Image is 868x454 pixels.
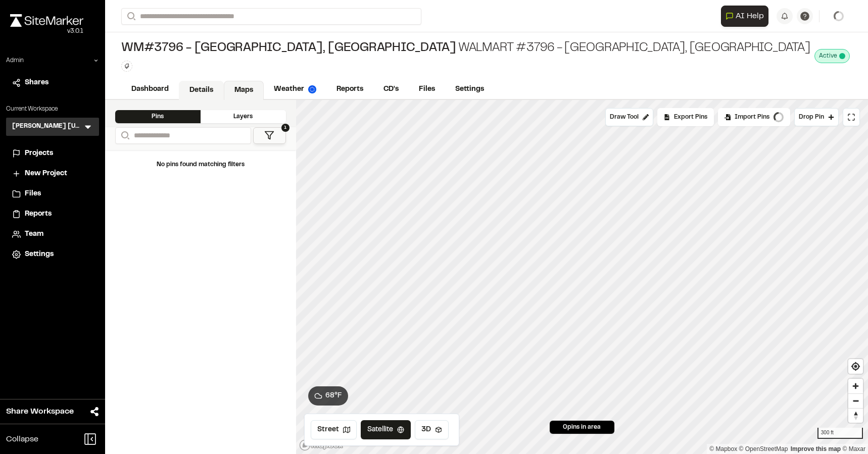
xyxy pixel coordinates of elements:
[445,80,494,99] a: Settings
[605,108,653,126] button: Draw Tool
[709,445,737,452] a: Mapbox
[121,40,810,57] div: Walmart #3796 - [GEOGRAPHIC_DATA], [GEOGRAPHIC_DATA]
[817,428,863,439] div: 300 ft
[409,80,445,99] a: Files
[201,110,286,123] div: Layers
[563,423,601,432] span: 0 pins in area
[12,122,83,132] h3: [PERSON_NAME] [US_STATE]
[12,148,93,159] a: Projects
[791,445,841,452] a: Map feedback
[308,386,348,406] button: 68°F
[848,379,863,393] button: Zoom in
[848,394,863,408] span: Zoom out
[848,359,863,374] button: Find my location
[735,113,769,122] span: Import Pins
[308,85,316,93] img: precipai.png
[721,6,768,27] button: Open AI Assistant
[121,40,456,57] span: WM#3796 - [GEOGRAPHIC_DATA], [GEOGRAPHIC_DATA]
[12,229,93,240] a: Team
[674,113,707,122] span: Export Pins
[361,420,411,439] button: Satellite
[25,209,52,220] span: Reports
[253,127,285,144] button: 1
[721,6,773,27] div: Open AI Assistant
[848,393,863,408] button: Zoom out
[373,80,409,99] a: CD's
[25,229,43,240] span: Team
[12,168,93,179] a: New Project
[718,108,790,126] div: Import Pins into your project
[326,80,373,99] a: Reports
[157,162,245,167] span: No pins found matching filters
[179,81,224,100] a: Details
[224,81,264,100] a: Maps
[794,108,839,126] button: Drop Pin
[736,10,764,22] span: AI Help
[25,77,49,88] span: Shares
[6,56,24,65] p: Admin
[12,249,93,260] a: Settings
[6,105,99,114] p: Current Workspace
[819,52,837,61] span: Active
[121,61,132,72] button: Edit Tags
[264,80,326,99] a: Weather
[281,124,290,132] span: 1
[848,408,863,423] button: Reset bearing to north
[121,8,139,25] button: Search
[12,209,93,220] a: Reports
[610,113,639,122] span: Draw Tool
[814,49,850,63] div: This project is active and counting against your active project count.
[25,168,67,179] span: New Project
[848,409,863,423] span: Reset bearing to north
[10,27,83,36] div: Oh geez...please don't...
[299,439,344,451] a: Mapbox logo
[25,148,53,159] span: Projects
[739,445,788,452] a: OpenStreetMap
[10,14,83,27] img: rebrand.png
[311,420,357,439] button: Street
[25,249,54,260] span: Settings
[25,188,41,199] span: Files
[657,108,714,126] div: No pins available to export
[415,420,449,439] button: 3D
[6,406,74,418] span: Share Workspace
[12,77,93,88] a: Shares
[799,113,824,122] span: Drop Pin
[6,433,38,445] span: Collapse
[839,53,845,59] span: This project is active and counting against your active project count.
[12,188,93,199] a: Files
[115,110,201,123] div: Pins
[842,445,865,452] a: Maxar
[115,127,133,144] button: Search
[121,80,179,99] a: Dashboard
[325,390,342,401] span: 68 ° F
